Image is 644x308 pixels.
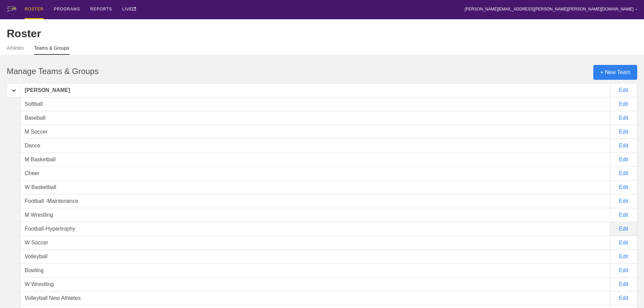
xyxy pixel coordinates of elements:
[20,111,610,125] div: Baseball
[610,208,637,222] div: Edit
[20,125,610,139] div: M Soccer
[593,65,637,80] div: + New Team
[7,65,593,80] div: Manage Teams & Groups
[20,194,610,208] div: Football -Maintenance
[34,45,69,55] a: Teams & Groups
[7,6,16,12] img: logo
[635,7,637,11] div: ▼
[610,125,637,139] div: Edit
[7,27,637,40] div: Roster
[610,166,637,181] div: Edit
[610,180,637,194] div: Edit
[12,89,16,92] img: carrot_down.png
[610,250,637,264] div: Edit
[610,139,637,153] div: Edit
[20,180,610,194] div: W Basketball
[610,83,637,97] div: Edit
[610,152,637,167] div: Edit
[20,97,610,111] div: Softball
[20,83,610,97] div: [PERSON_NAME]
[20,139,610,153] div: Dance
[610,236,637,250] div: Edit
[610,194,637,208] div: Edit
[20,222,610,236] div: Football-Hypertrophy
[7,45,24,54] a: Athletes
[20,166,610,181] div: Cheer
[610,111,637,125] div: Edit
[610,276,644,308] iframe: Chat Widget
[20,277,610,291] div: W Wrestling
[20,263,610,278] div: Bowling
[610,222,637,236] div: Edit
[20,250,610,264] div: Volleyball
[20,291,610,305] div: Volleyball New Athletes
[20,208,610,222] div: M Wrestling
[20,236,610,250] div: W Soccer
[610,263,637,278] div: Edit
[20,152,610,167] div: M Basketball
[610,97,637,111] div: Edit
